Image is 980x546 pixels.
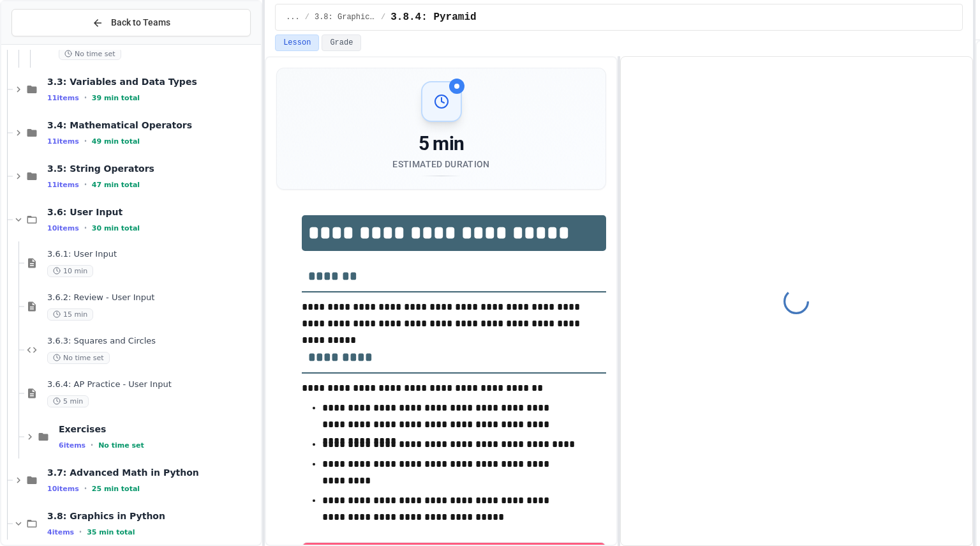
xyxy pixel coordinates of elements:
span: ... [286,12,300,22]
span: / [305,12,309,22]
span: Back to Teams [111,16,170,29]
span: 3.8.4: Pyramid [390,10,476,25]
div: Estimated Duration [392,158,489,171]
div: 5 min [392,132,489,155]
button: Back to Teams [11,9,251,36]
span: 3.8: Graphics in Python [315,12,376,22]
button: Lesson [275,34,319,51]
button: Grade [322,34,361,51]
span: / [381,12,385,22]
